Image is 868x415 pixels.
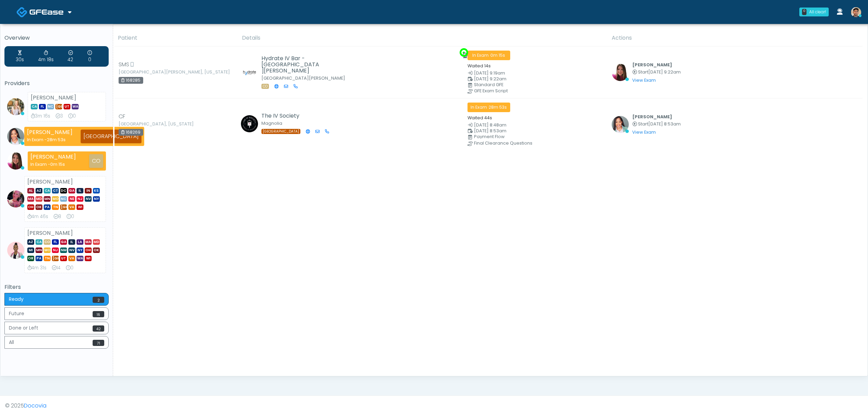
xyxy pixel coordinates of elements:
[27,213,48,220] div: 4m 46s
[85,188,92,193] span: IN
[632,62,672,68] b: [PERSON_NAME]
[93,188,100,193] span: KS
[93,340,104,346] span: 71
[93,196,100,202] span: NY
[89,154,103,168] div: CO
[52,247,59,253] span: NJ
[68,239,75,245] span: IL
[36,247,42,253] span: MN
[44,188,51,193] span: CA
[87,50,92,63] div: 0
[467,129,603,133] small: Scheduled Time
[77,239,83,245] span: LA
[4,293,109,350] div: Basic example
[68,188,75,193] span: GA
[60,188,67,193] span: DC
[261,84,269,89] span: CO
[241,115,258,132] img: Claire Richardson
[4,80,109,86] h5: Providers
[261,120,282,126] small: Magnolia
[4,336,109,349] button: All71
[490,52,505,58] span: 0m 15s
[47,137,66,143] span: 28m 53s
[261,75,345,81] small: [GEOGRAPHIC_DATA][PERSON_NAME]
[77,247,83,253] span: NY
[648,121,681,127] span: [DATE] 8:53am
[27,136,72,143] div: In Exam -
[52,265,60,271] div: 14
[612,116,629,133] img: Jennifer Ekeh
[54,213,61,220] div: 8
[809,9,826,15] div: All clear!
[30,153,76,161] strong: [PERSON_NAME]
[261,129,300,134] span: [GEOGRAPHIC_DATA]
[36,239,42,245] span: CA
[467,71,603,76] small: Date Created
[7,242,24,259] img: Janaira Villalobos
[467,123,603,128] small: Date Created
[93,297,104,303] span: 2
[60,204,67,210] span: [GEOGRAPHIC_DATA]
[27,239,34,245] span: AZ
[474,83,610,87] div: Standard GFE
[52,196,59,202] span: MO
[85,196,92,202] span: NV
[67,213,74,220] div: 0
[795,5,833,19] a: 0 All clear!
[27,196,34,202] span: MA
[31,113,50,120] div: 3m 16s
[44,204,51,210] span: PA
[632,77,656,83] a: View Exam
[119,70,156,74] small: [GEOGRAPHIC_DATA][PERSON_NAME], [US_STATE]
[52,188,59,193] span: CT
[474,70,505,76] span: [DATE] 9:19am
[44,247,51,253] span: MO
[68,113,76,120] div: 0
[44,239,51,245] span: CO
[474,89,610,93] div: GFE Exam Script
[4,322,109,334] button: Done or Left42
[81,130,141,143] div: [GEOGRAPHIC_DATA]
[467,51,510,60] span: In Exam ·
[44,256,51,261] span: TN
[31,94,76,102] strong: [PERSON_NAME]
[68,196,75,202] span: NE
[638,69,648,75] span: Start
[77,188,83,193] span: IL
[27,178,73,186] strong: [PERSON_NAME]
[474,122,506,128] span: [DATE] 8:48am
[4,284,109,290] h5: Filters
[474,141,610,145] div: Final Clearance Questions
[52,239,59,245] span: FL
[4,307,109,320] button: Future16
[119,122,156,126] small: [GEOGRAPHIC_DATA], [US_STATE]
[119,61,129,69] span: SMS
[93,325,104,332] span: 42
[93,239,100,245] span: MD
[119,129,143,136] div: 168269
[238,30,608,46] th: Details
[60,239,67,245] span: GA
[68,50,73,63] div: 42
[68,256,75,261] span: VA
[467,77,603,81] small: Scheduled Time
[56,113,63,120] div: 3
[27,247,34,253] span: MI
[60,247,67,253] span: NM
[261,55,321,74] h5: Hydrate IV Bar - [GEOGRAPHIC_DATA][PERSON_NAME]
[7,190,24,207] img: Lindsey Morgan
[489,104,507,110] span: 28m 53s
[467,103,510,112] span: In Exam ·
[36,188,42,193] span: AZ
[47,104,54,109] span: NC
[68,247,75,253] span: NV
[16,50,24,63] div: 30s
[632,70,681,75] small: Started at
[4,35,109,41] h5: Overview
[85,247,92,253] span: OH
[119,112,125,121] span: CF
[608,30,863,46] th: Actions
[39,104,46,109] span: FL
[50,161,65,167] span: 0m 15s
[7,98,24,115] img: Cameron Ellis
